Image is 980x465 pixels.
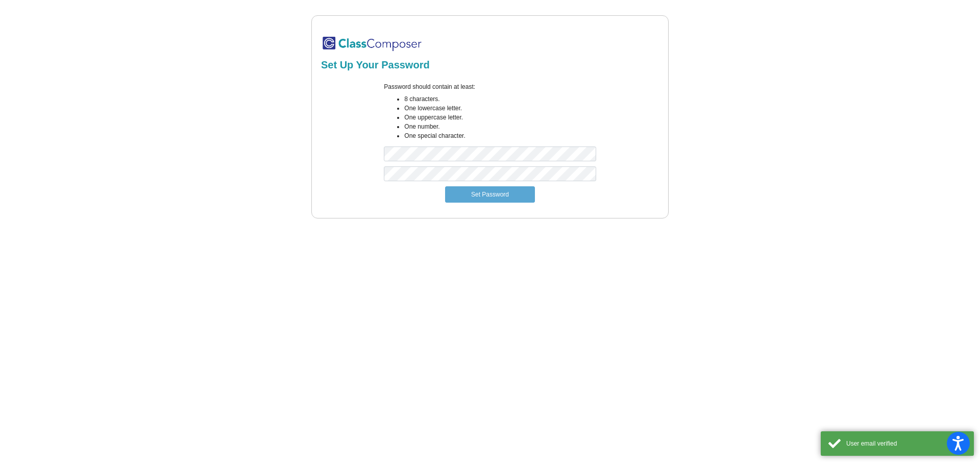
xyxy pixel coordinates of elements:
li: One number. [404,122,596,131]
li: One lowercase letter. [404,104,596,113]
div: User email verified [846,439,966,448]
li: One special character. [404,131,596,140]
h2: Set Up Your Password [321,59,659,71]
label: Password should contain at least: [384,82,475,91]
li: 8 characters. [404,94,596,104]
button: Set Password [445,186,535,203]
li: One uppercase letter. [404,113,596,122]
